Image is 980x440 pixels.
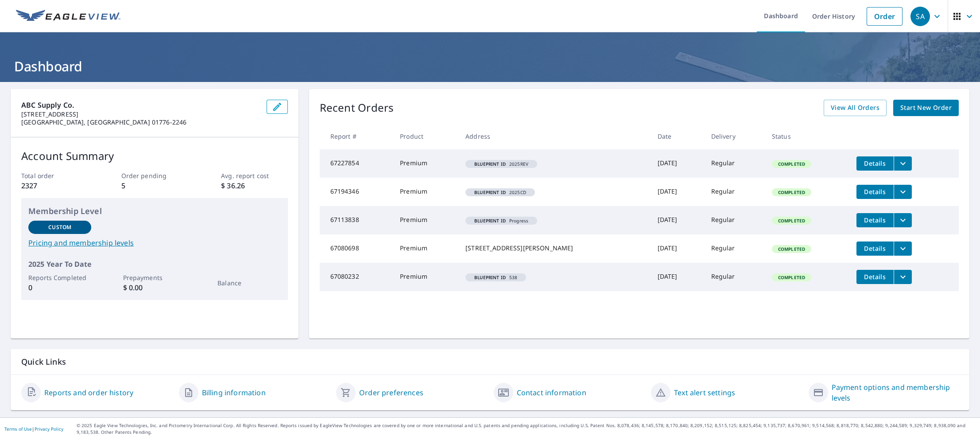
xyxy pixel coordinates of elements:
[393,123,458,149] th: Product
[862,273,888,281] span: Details
[320,234,393,263] td: 67080698
[773,274,810,280] span: Completed
[77,422,976,436] p: © 2025 Eagle View Technologies, Inc. and Pictometry International Corp. All Rights Reserved. Repo...
[893,100,959,116] a: Start New Order
[469,218,534,223] span: Progress
[651,178,704,206] td: [DATE]
[393,178,458,206] td: Premium
[35,426,63,432] a: Privacy Policy
[44,387,133,398] a: Reports and order history
[11,57,969,75] h1: Dashboard
[320,123,393,149] th: Report #
[862,187,888,196] span: Details
[773,161,810,167] span: Completed
[393,234,458,263] td: Premium
[28,238,281,248] a: Pricing and membership levels
[910,7,930,26] div: SA
[894,156,912,171] button: filesDropdownBtn-67227854
[704,263,765,291] td: Regular
[674,387,735,398] a: Text alert settings
[704,206,765,234] td: Regular
[320,100,394,116] p: Recent Orders
[21,118,260,126] p: [GEOGRAPHIC_DATA], [GEOGRAPHIC_DATA] 01776-2246
[894,241,912,256] button: filesDropdownBtn-67080698
[16,10,120,23] img: EV Logo
[773,189,810,195] span: Completed
[21,110,260,118] p: [STREET_ADDRESS]
[121,171,188,180] p: Order pending
[651,206,704,234] td: [DATE]
[867,7,903,26] a: Order
[393,149,458,178] td: Premium
[832,382,959,403] a: Payment options and membership levels
[320,263,393,291] td: 67080232
[121,180,188,191] p: 5
[900,102,952,113] span: Start New Order
[704,234,765,263] td: Regular
[773,246,810,252] span: Completed
[704,123,765,149] th: Delivery
[856,156,894,171] button: detailsBtn-67227854
[28,273,91,282] p: Reports Completed
[469,190,531,195] span: 2025CD
[48,223,71,231] p: Custom
[21,180,88,191] p: 2327
[894,270,912,284] button: filesDropdownBtn-67080232
[831,102,879,113] span: View All Orders
[21,148,288,164] p: Account Summary
[651,123,704,149] th: Date
[217,278,280,288] p: Balance
[393,263,458,291] td: Premium
[862,216,888,224] span: Details
[320,178,393,206] td: 67194346
[28,205,281,217] p: Membership Level
[773,218,810,224] span: Completed
[4,426,63,432] p: |
[320,149,393,178] td: 67227854
[221,171,287,180] p: Avg. report cost
[474,275,506,280] em: Blueprint ID
[856,241,894,256] button: detailsBtn-67080698
[469,162,534,166] span: 2025REV
[517,387,586,398] a: Contact information
[359,387,423,398] a: Order preferences
[894,213,912,227] button: filesDropdownBtn-67113838
[474,162,506,166] em: Blueprint ID
[393,206,458,234] td: Premium
[704,149,765,178] td: Regular
[458,123,650,149] th: Address
[862,244,888,253] span: Details
[123,282,186,293] p: $ 0.00
[320,206,393,234] td: 67113838
[474,190,506,195] em: Blueprint ID
[651,234,704,263] td: [DATE]
[21,171,88,180] p: Total order
[21,356,959,367] p: Quick Links
[21,100,260,110] p: ABC Supply Co.
[894,185,912,199] button: filesDropdownBtn-67194346
[856,213,894,227] button: detailsBtn-67113838
[824,100,887,116] a: View All Orders
[474,218,506,223] em: Blueprint ID
[221,180,287,191] p: $ 36.26
[28,259,281,269] p: 2025 Year To Date
[4,426,32,432] a: Terms of Use
[465,244,643,253] div: [STREET_ADDRESS][PERSON_NAME]
[28,282,91,293] p: 0
[856,270,894,284] button: detailsBtn-67080232
[202,387,266,398] a: Billing information
[856,185,894,199] button: detailsBtn-67194346
[765,123,849,149] th: Status
[469,275,523,280] span: 538
[651,149,704,178] td: [DATE]
[704,178,765,206] td: Regular
[123,273,186,282] p: Prepayments
[862,159,888,167] span: Details
[651,263,704,291] td: [DATE]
